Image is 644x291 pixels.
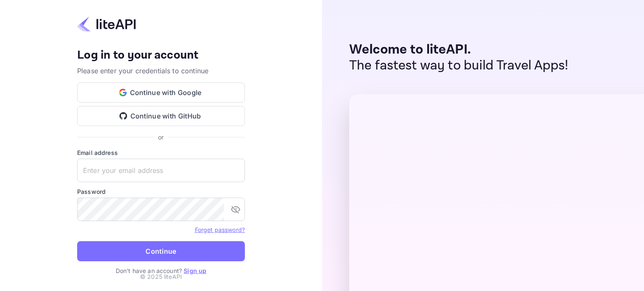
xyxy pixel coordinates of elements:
button: Continue [77,241,245,261]
p: © 2025 liteAPI [140,272,182,281]
a: Forget password? [195,226,245,233]
img: liteapi [77,16,136,32]
label: Email address [77,148,245,157]
button: toggle password visibility [227,201,244,218]
p: Don't have an account? [77,266,245,275]
p: Welcome to liteAPI. [349,42,569,58]
button: Continue with GitHub [77,106,245,126]
label: Password [77,187,245,196]
a: Sign up [184,267,206,274]
h4: Log in to your account [77,48,245,63]
input: Enter your email address [77,159,245,182]
p: Please enter your credentials to continue [77,66,245,76]
button: Continue with Google [77,82,245,103]
p: or [158,133,164,142]
a: Forget password? [195,225,245,234]
p: The fastest way to build Travel Apps! [349,58,569,74]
